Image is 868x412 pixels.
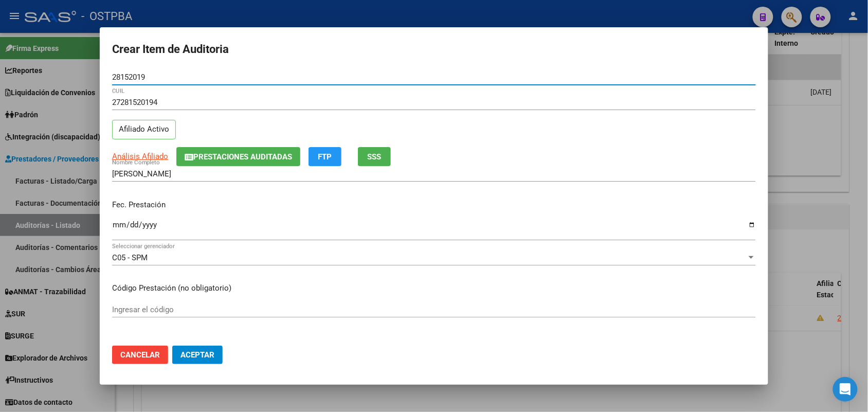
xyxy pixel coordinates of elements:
[180,350,214,360] span: Aceptar
[112,120,176,140] p: Afiliado Activo
[358,147,391,166] button: SSS
[120,350,160,360] span: Cancelar
[112,152,168,161] span: Análisis Afiliado
[193,152,292,162] span: Prestaciones Auditadas
[318,152,332,162] span: FTP
[172,346,223,364] button: Aceptar
[112,40,756,59] h2: Crear Item de Auditoria
[112,199,756,211] p: Fec. Prestación
[833,377,858,402] div: Open Intercom Messenger
[112,335,756,347] p: Precio
[112,282,756,294] p: Código Prestación (no obligatorio)
[112,253,148,262] span: C05 - SPM
[309,147,341,166] button: FTP
[368,152,382,162] span: SSS
[176,147,300,166] button: Prestaciones Auditadas
[112,346,168,364] button: Cancelar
